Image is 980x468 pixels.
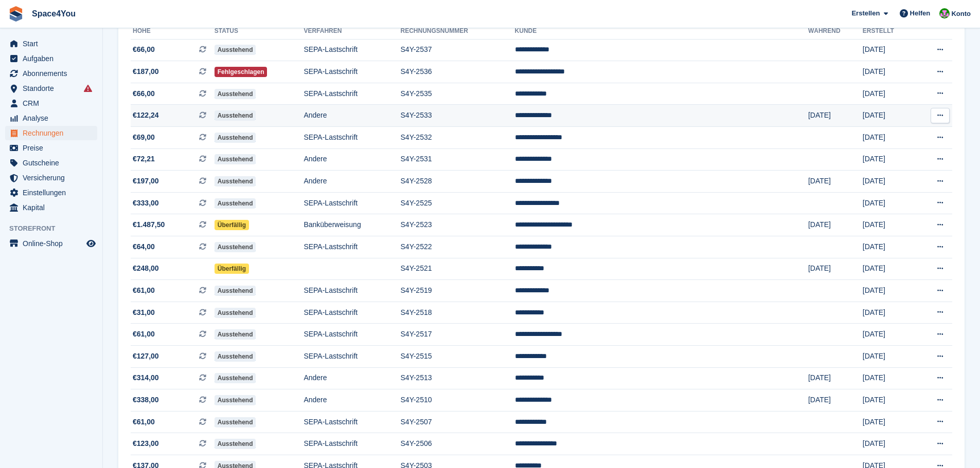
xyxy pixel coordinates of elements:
[5,36,97,51] a: menu
[215,89,256,99] span: Ausstehend
[304,83,400,105] td: SEPA-Lastschrift
[133,219,165,230] span: €1.487,50
[5,185,97,200] a: menu
[863,148,916,171] td: [DATE]
[401,324,515,346] td: S4Y-2517
[304,302,400,324] td: SEPA-Lastschrift
[304,39,400,61] td: SEPA-Lastschrift
[808,367,863,389] td: [DATE]
[808,389,863,411] td: [DATE]
[863,61,916,83] td: [DATE]
[401,105,515,127] td: S4Y-2533
[304,324,400,346] td: SEPA-Lastschrift
[401,171,515,193] td: S4Y-2528
[215,110,256,121] span: Ausstehend
[401,23,515,40] th: Rechnungsnummer
[304,236,400,258] td: SEPA-Lastschrift
[5,200,97,215] a: menu
[910,8,931,18] span: Helfen
[5,236,97,251] a: Speisekarte
[401,83,515,105] td: S4Y-2535
[304,280,400,302] td: SEPA-Lastschrift
[401,302,515,324] td: S4Y-2518
[401,61,515,83] td: S4Y-2536
[215,45,256,55] span: Ausstehend
[215,133,256,143] span: Ausstehend
[23,236,84,251] span: Online-Shop
[951,9,971,19] span: Konto
[863,214,916,236] td: [DATE]
[863,236,916,258] td: [DATE]
[304,61,400,83] td: SEPA-Lastschrift
[863,411,916,433] td: [DATE]
[215,176,256,186] span: Ausstehend
[5,141,97,155] a: menu
[23,185,84,200] span: Einstellungen
[133,438,159,449] span: €123,00
[215,308,256,318] span: Ausstehend
[133,198,159,209] span: €333,00
[215,351,256,362] span: Ausstehend
[863,302,916,324] td: [DATE]
[133,372,159,383] span: €314,00
[401,127,515,149] td: S4Y-2532
[515,23,808,40] th: Kunde
[23,51,84,66] span: Aufgaben
[28,5,80,22] a: Space4You
[133,110,159,121] span: €122,24
[133,417,155,427] span: €61,00
[5,171,97,185] a: menu
[401,411,515,433] td: S4Y-2507
[851,8,880,18] span: Erstellen
[133,263,159,274] span: €248,00
[9,223,102,234] span: Storefront
[863,127,916,149] td: [DATE]
[133,329,155,340] span: €61,00
[304,192,400,214] td: SEPA-Lastschrift
[304,105,400,127] td: Andere
[401,39,515,61] td: S4Y-2537
[133,307,155,318] span: €31,00
[5,81,97,96] a: menu
[401,346,515,368] td: S4Y-2515
[808,258,863,280] td: [DATE]
[401,280,515,302] td: S4Y-2519
[215,417,256,427] span: Ausstehend
[133,241,155,252] span: €64,00
[131,23,215,40] th: Höhe
[133,351,159,362] span: €127,00
[5,51,97,66] a: menu
[304,23,400,40] th: Verfahren
[23,81,84,96] span: Standorte
[304,389,400,411] td: Andere
[215,264,249,274] span: Überfällig
[863,23,916,40] th: Erstellt
[215,198,256,209] span: Ausstehend
[304,346,400,368] td: SEPA-Lastschrift
[23,111,84,125] span: Analyse
[23,171,84,185] span: Versicherung
[215,329,256,340] span: Ausstehend
[133,395,159,405] span: €338,00
[133,285,155,296] span: €61,00
[863,105,916,127] td: [DATE]
[808,171,863,193] td: [DATE]
[808,105,863,127] td: [DATE]
[133,44,155,55] span: €66,00
[215,373,256,383] span: Ausstehend
[8,6,24,22] img: stora-icon-8386f47178a22dfd0bd8f6a31ec36ba5ce8667c1dd55bd0f319d3a0aa187defe.svg
[23,126,84,140] span: Rechnungen
[863,192,916,214] td: [DATE]
[23,141,84,155] span: Preise
[85,237,97,250] a: Vorschau-Shop
[215,67,268,77] span: Fehlgeschlagen
[863,39,916,61] td: [DATE]
[808,214,863,236] td: [DATE]
[133,132,155,143] span: €69,00
[863,367,916,389] td: [DATE]
[863,433,916,455] td: [DATE]
[23,96,84,110] span: CRM
[401,389,515,411] td: S4Y-2510
[863,389,916,411] td: [DATE]
[5,111,97,125] a: menu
